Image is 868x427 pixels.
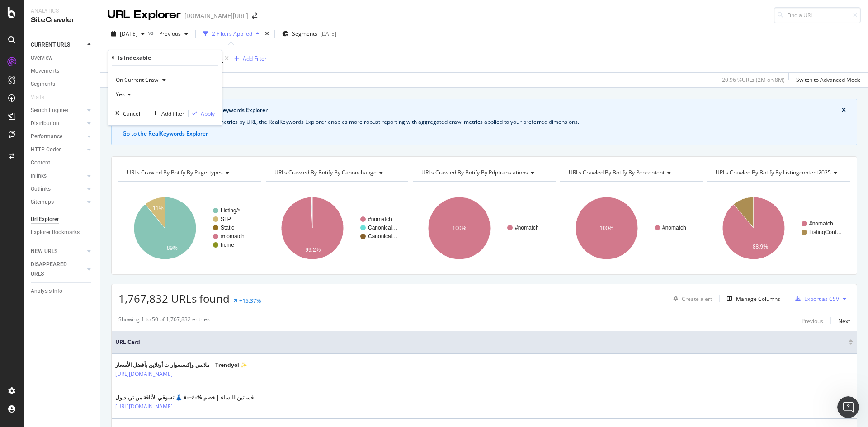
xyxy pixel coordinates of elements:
div: Switch to Advanced Mode [796,76,861,84]
button: close banner [840,104,848,116]
span: URLs Crawled By Botify By page_types [127,169,223,176]
div: Previous [802,317,823,325]
a: [URL][DOMAIN_NAME] [115,370,173,379]
a: DISAPPEARED URLS [31,260,85,279]
div: Explorer Bookmarks [31,228,80,237]
div: SiteCrawler [31,15,93,25]
div: Url Explorer [31,215,59,224]
text: #nomatch [368,216,392,222]
div: +15.37% [239,297,261,305]
h4: URLs Crawled By Botify By listingcontent2025 [714,165,844,180]
text: Listing/* [221,207,240,214]
div: Inlinks [31,171,47,181]
a: Segments [31,80,94,89]
text: Canonical… [368,233,397,239]
button: Cancel [112,109,140,118]
span: 2025 Sep. 19th [120,30,137,38]
text: #nomatch [809,221,833,227]
a: Search Engines [31,106,85,115]
a: Explorer Bookmarks [31,228,94,237]
text: 100% [453,225,467,231]
div: NEW URLS [31,247,57,256]
text: Static [221,225,234,231]
div: times [263,29,271,38]
a: Movements [31,66,94,76]
div: info banner [111,99,857,145]
div: [DATE] [320,30,336,38]
div: URL Explorer [108,7,181,23]
span: Yes [116,90,125,98]
div: Performance [31,132,62,141]
text: 100% [599,225,613,231]
div: Manage Columns [736,295,780,303]
div: Add filter [161,110,184,117]
button: Previous [156,27,192,41]
svg: A chart. [707,189,849,267]
span: On Current Crawl [116,76,160,84]
div: [DOMAIN_NAME][URL] [184,11,248,20]
div: A chart. [560,189,702,267]
button: Export as CSV [792,291,839,306]
span: Previous [156,30,181,38]
text: #nomatch [221,233,245,239]
div: Cancel [123,110,140,117]
div: Export as CSV [804,295,839,303]
text: 88.9% [753,244,768,250]
button: Add Filter [231,53,267,64]
div: Apply [201,110,215,117]
div: HTTP Codes [31,145,61,155]
svg: A chart. [266,189,407,267]
div: Crawl metrics are now in the RealKeywords Explorer [132,106,842,114]
text: 89% [167,245,178,251]
a: Content [31,158,94,168]
div: 20.96 % URLs ( 2M on 8M ) [722,76,785,84]
div: Overview [31,53,52,63]
div: Analysis Info [31,286,62,296]
a: NEW URLS [31,247,85,256]
span: Segments [292,30,317,38]
text: SLP [221,216,231,222]
a: Inlinks [31,171,85,181]
iframe: Intercom live chat [837,396,859,418]
a: Distribution [31,119,85,128]
text: #nomatch [515,225,539,231]
button: Next [838,315,850,326]
h4: URLs Crawled By Botify By pdpcontent [567,165,695,180]
a: Url Explorer [31,215,94,224]
span: vs [148,29,156,37]
button: Segments[DATE] [278,27,340,41]
div: arrow-right-arrow-left [252,13,257,19]
text: #nomatch [662,225,686,231]
div: Create alert [682,295,712,303]
button: Go to the RealKeywords Explorer [123,130,208,138]
input: Find a URL [774,7,861,23]
h4: URLs Crawled By Botify By page_types [125,165,253,180]
a: [URL][DOMAIN_NAME] [115,402,173,411]
button: Previous [802,315,823,326]
div: 2 Filters Applied [212,30,252,38]
div: Analytics [31,7,93,15]
button: Manage Columns [723,293,780,304]
div: Distribution [31,119,59,128]
div: Search Engines [31,106,68,115]
span: URL Card [115,338,846,346]
button: Add filter [149,109,184,118]
text: Canonical… [368,225,397,231]
span: URLs Crawled By Botify By listingcontent2025 [716,169,831,176]
div: Outlinks [31,184,51,194]
button: Apply [189,109,215,118]
a: Analysis Info [31,286,94,296]
text: ListingCont… [809,229,842,235]
h4: URLs Crawled By Botify By pdptranslations [420,165,547,180]
div: Add Filter [243,55,267,62]
svg: A chart. [118,189,260,267]
text: 11% [153,205,164,211]
svg: A chart. [413,189,554,267]
div: ملابس وإكسسوارات أونلاين بأفضل الأسعار | Trendyol ✨ [115,361,247,369]
text: 99.2% [305,247,321,253]
text: home [221,242,234,248]
div: Showing 1 to 50 of 1,767,832 entries [118,315,210,326]
a: Sitemaps [31,197,85,207]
